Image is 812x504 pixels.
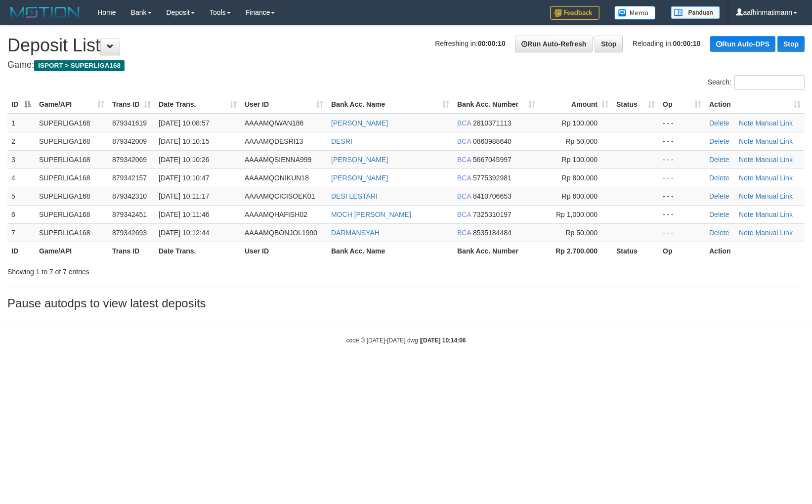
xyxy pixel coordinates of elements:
span: Copy 7325310197 to clipboard [473,210,512,218]
span: BCA [457,229,471,237]
span: AAAAMQCICISOEK01 [245,192,315,200]
a: Delete [709,210,729,218]
th: Rp 2.700.000 [539,242,612,260]
td: 4 [7,168,35,187]
strong: [DATE] 10:14:06 [421,337,466,344]
a: Note [739,119,754,127]
td: SUPERLIGA168 [35,114,108,132]
span: Rp 100,000 [562,119,598,127]
span: Rp 50,000 [565,137,598,145]
img: panduan.png [671,6,720,19]
td: - - - [659,150,705,168]
td: - - - [659,168,705,187]
span: AAAAMQBONJOL1990 [245,229,317,237]
th: Game/API [35,242,108,260]
span: Copy 8535184484 to clipboard [473,229,512,237]
span: Copy 8410706653 to clipboard [473,192,512,200]
span: [DATE] 10:10:15 [159,137,209,145]
a: Manual Link [755,174,793,182]
span: Rp 800,000 [562,174,598,182]
a: MOCH [PERSON_NAME] [331,210,411,218]
a: [PERSON_NAME] [331,174,388,182]
span: BCA [457,137,471,145]
th: Bank Acc. Name [327,242,453,260]
small: code © [DATE]-[DATE] dwg | [346,337,466,344]
span: Rp 100,000 [562,156,598,164]
td: 5 [7,187,35,205]
span: AAAAMQHAFISH02 [245,210,307,218]
span: Rp 1,000,000 [556,210,598,218]
span: BCA [457,119,471,127]
span: BCA [457,156,471,164]
th: ID [7,242,35,260]
strong: 00:00:10 [673,40,701,47]
td: - - - [659,114,705,132]
td: SUPERLIGA168 [35,150,108,168]
img: MOTION_logo.png [7,5,83,20]
span: 879341619 [112,119,147,127]
a: Delete [709,156,729,164]
span: Reloading in: [633,40,701,47]
div: Showing 1 to 7 of 7 entries [7,263,331,277]
span: [DATE] 10:08:57 [159,119,209,127]
th: ID: activate to sort column descending [7,95,35,114]
a: Manual Link [755,229,793,237]
a: Manual Link [755,210,793,218]
span: 879342310 [112,192,147,200]
a: Stop [595,36,623,52]
th: Op [659,242,705,260]
a: Note [739,174,754,182]
a: Manual Link [755,119,793,127]
th: Date Trans.: activate to sort column ascending [155,95,241,114]
span: BCA [457,210,471,218]
th: Game/API: activate to sort column ascending [35,95,108,114]
a: DARMANSYAH [331,229,380,237]
td: SUPERLIGA168 [35,223,108,242]
a: [PERSON_NAME] [331,156,388,164]
th: Action [705,242,805,260]
a: Note [739,210,754,218]
td: SUPERLIGA168 [35,132,108,150]
th: Bank Acc. Number: activate to sort column ascending [453,95,539,114]
span: Copy 5667045997 to clipboard [473,156,512,164]
td: - - - [659,223,705,242]
a: Delete [709,137,729,145]
th: Trans ID [108,242,155,260]
span: [DATE] 10:12:44 [159,229,209,237]
th: Status: activate to sort column ascending [612,95,659,114]
span: AAAAMQONIKUN18 [245,174,309,182]
th: Amount: activate to sort column ascending [539,95,612,114]
a: DESRI [331,137,352,145]
span: AAAAMQIWAN186 [245,119,303,127]
a: Stop [777,36,805,52]
td: - - - [659,132,705,150]
span: [DATE] 10:10:26 [159,156,209,164]
td: 1 [7,114,35,132]
th: User ID: activate to sort column ascending [241,95,327,114]
td: 3 [7,150,35,168]
th: Status [612,242,659,260]
span: ISPORT > SUPERLIGA168 [34,60,125,71]
span: AAAAMQDESRI13 [245,137,303,145]
span: 879342009 [112,137,147,145]
th: User ID [241,242,327,260]
th: Trans ID: activate to sort column ascending [108,95,155,114]
a: Delete [709,119,729,127]
a: DESI LESTARI [331,192,378,200]
span: Copy 5775392981 to clipboard [473,174,512,182]
img: Feedback.jpg [550,6,599,20]
h3: Pause autodps to view latest deposits [7,297,805,310]
td: SUPERLIGA168 [35,168,108,187]
input: Search: [734,75,805,90]
label: Search: [708,75,805,90]
span: Rp 50,000 [565,229,598,237]
span: 879342157 [112,174,147,182]
a: Note [739,137,754,145]
td: 7 [7,223,35,242]
span: Copy 0860988640 to clipboard [473,137,512,145]
a: Run Auto-Refresh [515,36,593,52]
th: Action: activate to sort column ascending [705,95,805,114]
a: Note [739,192,754,200]
a: Run Auto-DPS [710,36,775,52]
a: Manual Link [755,137,793,145]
